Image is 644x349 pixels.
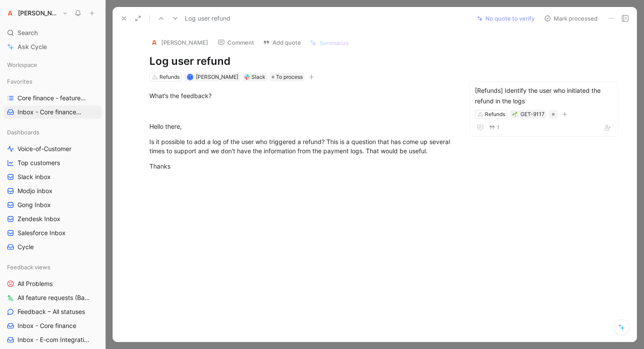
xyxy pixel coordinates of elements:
div: Hello there, [149,122,453,131]
span: Inbox - Core finance [18,321,76,330]
a: Zendesk Inbox [4,212,102,226]
a: Slack inbox [4,170,102,183]
button: View actions [89,335,98,344]
button: View actions [89,229,98,237]
a: Cycle [4,240,102,254]
button: View actions [89,145,98,153]
button: View actions [89,187,98,195]
button: View actions [89,243,98,251]
span: Salesforce Inbox [18,229,66,237]
span: Dashboards [7,128,39,137]
span: Inbox - Core finance [18,108,85,117]
span: Slack inbox [18,173,51,181]
span: Core finance - features by status [18,94,88,103]
a: Ask Cycle [4,40,102,53]
button: View actions [89,201,98,209]
span: Zendesk Inbox [18,215,60,223]
button: View actions [96,108,105,116]
span: Feedback – All statuses [18,307,85,316]
span: Modjo inbox [18,187,53,195]
button: View actions [89,307,98,316]
a: Feedback – All statuses [4,305,102,318]
span: Top customers [18,159,60,167]
a: Salesforce Inbox [4,226,102,240]
span: Log user refund [185,13,230,24]
span: Search [18,28,38,38]
a: Top customers [4,156,102,169]
button: View actions [89,159,98,167]
button: No quote to verify [473,12,538,25]
button: View actions [89,279,98,288]
img: logo [150,38,159,47]
h1: Log user refund [149,54,453,68]
div: Refunds [159,73,180,81]
div: Refunds [485,110,505,119]
button: 1 [487,123,501,132]
a: Modjo inbox [4,184,102,197]
span: Workspace [7,60,37,69]
span: Favorites [7,77,32,86]
span: All feature requests (Backlog & To do) [18,293,92,302]
button: Summarize [306,37,353,49]
span: Voice-of-Customer [18,145,71,153]
div: To process [270,73,304,81]
button: 🌱 [512,111,518,117]
span: Feedback views [7,263,50,271]
a: Voice-of-Customer [4,142,102,155]
span: 1 [497,125,499,130]
img: 🌱 [512,112,517,117]
a: Core finance - features by status [4,92,102,105]
a: Inbox - Core finance [4,319,102,332]
h1: [PERSON_NAME] [18,9,59,17]
a: All feature requests (Backlog & To do) [4,291,102,304]
a: Gong Inbox [4,198,102,212]
button: Mark processed [540,12,602,25]
div: Dashboards [4,126,102,139]
button: Alma[PERSON_NAME] [4,7,70,19]
span: Gong Inbox [18,201,51,209]
div: GET-9117 [520,110,545,119]
button: Comment [214,36,258,49]
button: Add quote [259,36,305,49]
div: Favorites [4,75,102,88]
div: [Refunds] Identify the user who initiated the refund in the logs [475,85,612,106]
a: All Problems [4,277,102,290]
button: View actions [89,173,98,181]
div: Is it possible to add a log of the user who triggered a refund? This is a question that has come ... [149,137,453,155]
div: Thanks [149,162,453,171]
span: [PERSON_NAME] [196,74,238,80]
button: View actions [92,293,101,302]
a: Inbox - E-com Integration [4,333,102,346]
button: View actions [89,215,98,223]
div: What’s the feedback? [149,91,453,100]
div: Search [4,26,102,39]
span: Summarize [319,39,349,47]
div: Slack [251,73,265,81]
div: Workspace [4,58,102,71]
button: logo[PERSON_NAME] [146,36,212,49]
span: All Problems [18,279,53,288]
span: Inbox - E-com Integration [18,335,89,344]
button: View actions [89,321,98,330]
img: Alma [6,9,14,18]
div: T [188,74,192,79]
span: Cycle [18,243,34,251]
div: Feedback views [4,261,102,274]
span: Ask Cycle [18,42,47,52]
a: Inbox - Core financeFeedback views [4,106,102,119]
span: To process [276,73,303,81]
div: DashboardsVoice-of-CustomerTop customersSlack inboxModjo inboxGong InboxZendesk InboxSalesforce I... [4,126,102,254]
